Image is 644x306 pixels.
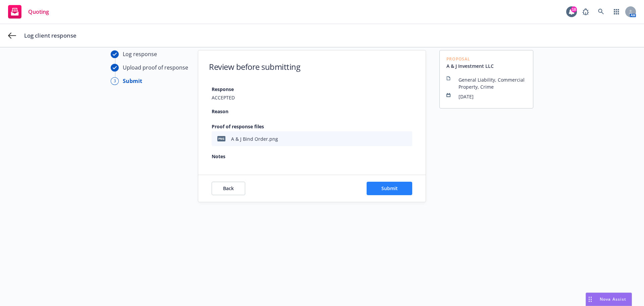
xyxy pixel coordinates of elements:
div: Upload proof of response [123,63,188,72]
strong: Response [212,86,234,92]
button: download file [393,135,398,143]
strong: Proof of response files [212,123,264,130]
span: png [217,136,225,141]
span: General Liability, Commercial Property, Crime [459,76,526,90]
a: A & J Investment LLC [446,62,499,70]
a: Quoting [5,2,52,21]
div: Submit [123,77,142,85]
span: Nova Assist [600,296,626,302]
strong: Reason [212,108,228,115]
span: Proposal [446,57,499,61]
div: A & J Bind Order.png [231,135,278,142]
span: [DATE] [459,93,526,100]
span: Back [223,185,234,191]
button: preview file [404,135,410,143]
a: Search [594,5,608,18]
div: Log response [123,50,157,58]
div: 18 [571,6,577,12]
strong: Notes [212,153,225,160]
div: Drag to move [586,293,594,306]
div: 3 [111,77,119,85]
span: Log client response [24,32,76,40]
a: Switch app [610,5,623,18]
span: ACCEPTED [212,94,412,101]
button: Submit [367,182,412,195]
span: Quoting [28,9,49,14]
span: Submit [381,185,398,191]
h1: Review before submitting [209,61,300,72]
a: Report a Bug [579,5,592,18]
button: Nova Assist [586,293,632,306]
button: Back [212,182,245,195]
